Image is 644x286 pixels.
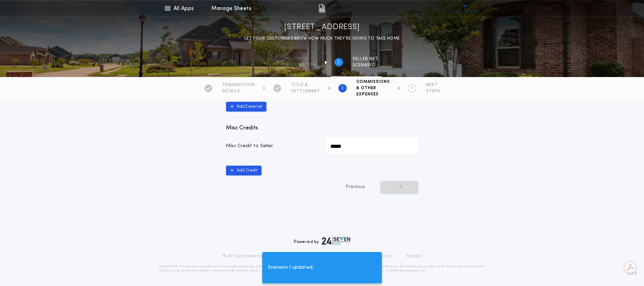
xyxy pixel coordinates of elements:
h2: 2 [337,59,340,65]
h2: 3 [341,85,344,91]
span: DETAILS [222,89,255,94]
span: EXPENSES [356,92,390,97]
p: Misc Credit to Seller [226,143,318,150]
span: Scenario 1 updated. [268,264,314,271]
span: TITLE & [291,82,320,88]
img: logo [322,237,350,245]
h2: 4 [411,85,413,91]
span: SELLER NET [353,56,378,62]
span: & OTHER [356,85,390,91]
button: Previous [332,181,379,193]
img: img [319,4,325,12]
span: NEXT [426,82,440,88]
span: Property [284,56,316,62]
p: LET YOUR CUSTOMERS KNOW HOW MUCH THEY’RE GOING TO TAKE HOME [244,35,400,42]
span: information [284,62,316,68]
img: vs-icon [452,5,478,12]
div: Powered by [294,237,350,245]
span: SCENARIO [353,62,378,68]
p: Misc Credits [226,124,418,132]
button: Add Expense [226,102,266,111]
span: COMMISSIONS [356,79,390,85]
h1: [STREET_ADDRESS] [284,22,360,33]
span: SETTLEMENT [291,89,320,94]
span: TRANSACTION [222,82,255,88]
button: Add Credit [226,166,261,175]
span: STEPS [426,89,440,94]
